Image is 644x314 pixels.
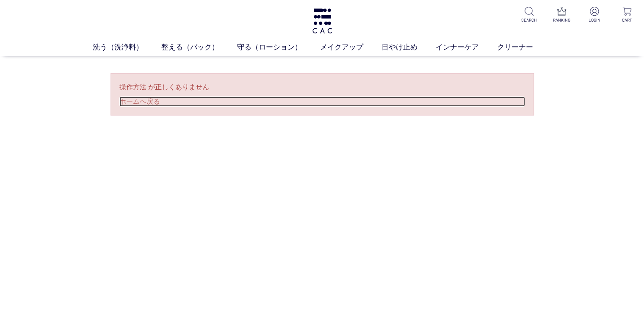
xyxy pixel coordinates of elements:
[381,42,436,53] a: 日やけ止め
[551,7,572,23] a: RANKING
[584,17,605,23] p: LOGIN
[161,42,237,53] a: 整える（パック）
[119,96,525,107] a: ホームへ戻る
[320,42,381,53] a: メイクアップ
[616,7,637,23] a: CART
[519,7,539,23] a: SEARCH
[311,8,333,33] img: logo
[237,42,320,53] a: 守る（ローション）
[436,42,497,53] a: インナーケア
[616,17,637,23] p: CART
[119,82,525,92] p: 操作方法 が正しくありません
[584,7,605,23] a: LOGIN
[551,17,572,23] p: RANKING
[497,42,551,53] a: クリーナー
[93,42,161,53] a: 洗う（洗浄料）
[519,17,539,23] p: SEARCH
